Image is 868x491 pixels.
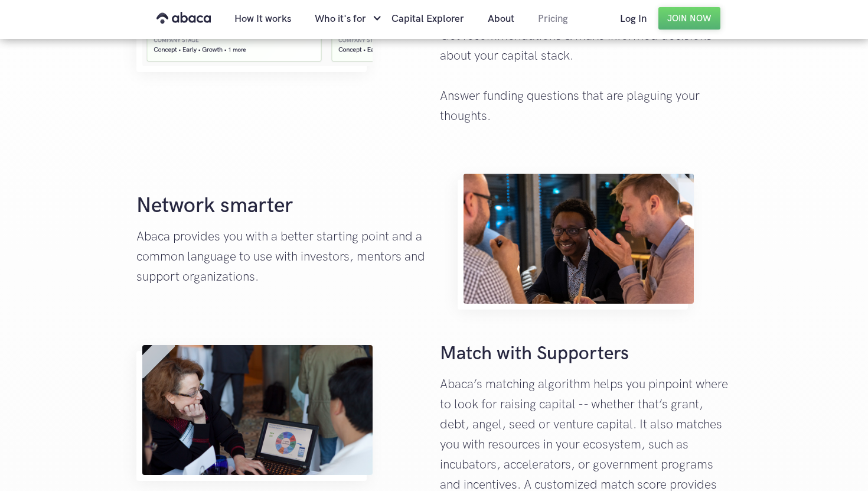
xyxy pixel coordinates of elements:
[440,342,629,365] strong: Match with Supporters
[136,191,293,221] strong: Network smarter
[136,227,429,287] p: Abaca provides you with a better starting point and a common language to use with investors, ment...
[658,7,720,30] a: Join Now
